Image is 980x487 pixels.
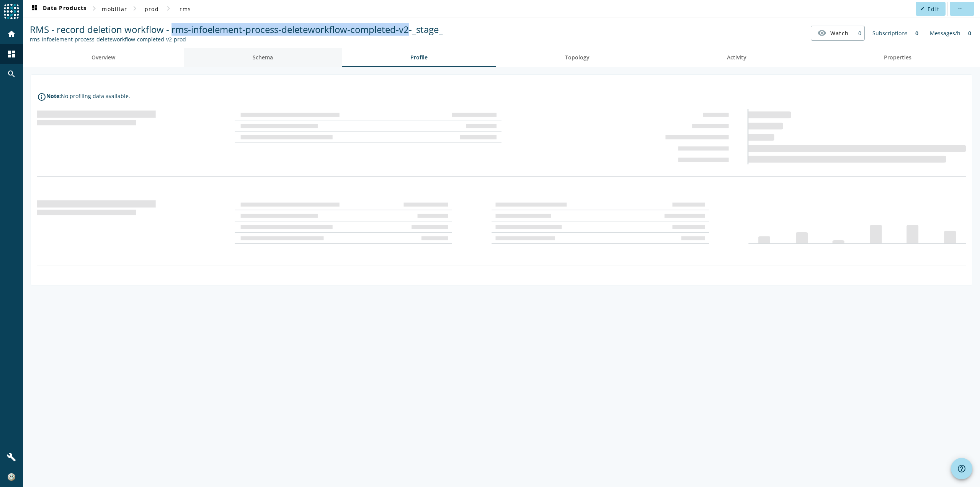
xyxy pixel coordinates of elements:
[30,4,87,13] span: Data Products
[173,2,198,16] button: rms
[139,2,164,16] button: prod
[964,26,975,41] div: 0
[830,26,849,40] span: Watch
[920,7,924,11] mat-icon: edit
[46,92,61,100] div: Note:
[926,26,964,41] div: Messages/h
[911,26,922,41] div: 0
[7,453,16,462] mat-icon: build
[102,5,127,13] span: mobiliar
[130,4,139,13] mat-icon: chevron_right
[90,4,99,13] mat-icon: chevron_right
[957,7,962,11] mat-icon: more_horiz
[855,26,864,40] div: 0
[164,4,173,13] mat-icon: chevron_right
[7,69,16,79] mat-icon: search
[8,473,15,481] img: 6ba5e43a70a5b5a35dd732e2b94f2297
[727,55,746,60] span: Activity
[30,4,39,13] mat-icon: dashboard
[817,28,826,38] mat-icon: visibility
[7,30,16,39] mat-icon: home
[811,26,855,40] button: Watch
[37,92,46,102] i: info_outline
[30,36,443,43] div: Kafka Topic: rms-infoelement-process-deleteworkflow-completed-v2-prod
[145,5,159,13] span: prod
[928,5,939,13] span: Edit
[565,55,590,60] span: Topology
[916,2,946,16] button: Edit
[99,2,130,16] button: mobiliar
[253,55,273,60] span: Schema
[30,23,443,36] span: RMS - record deletion workflow - rms-infoelement-process-deleteworkflow-completed-v2-_stage_
[91,55,115,60] span: Overview
[4,4,19,19] img: spoud-logo.svg
[869,26,911,41] div: Subscriptions
[410,55,428,60] span: Profile
[37,109,966,266] img: empty-content
[61,92,130,100] div: No profiling data available.
[957,464,966,473] mat-icon: help_outline
[884,55,911,60] span: Properties
[7,49,16,59] mat-icon: dashboard
[27,2,90,16] button: Data Products
[180,5,191,13] span: rms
